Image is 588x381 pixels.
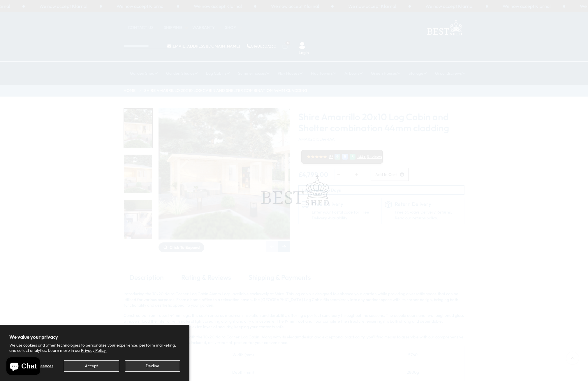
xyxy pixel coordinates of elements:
[125,360,180,372] button: Decline
[81,348,107,353] a: Privacy Policy.
[9,342,180,353] p: We use cookies and other technologies to personalize your experience, perform marketing, and coll...
[5,357,42,376] inbox-online-store-chat: Shopify online store chat
[64,360,119,372] button: Accept
[9,334,180,340] h2: We value your privacy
